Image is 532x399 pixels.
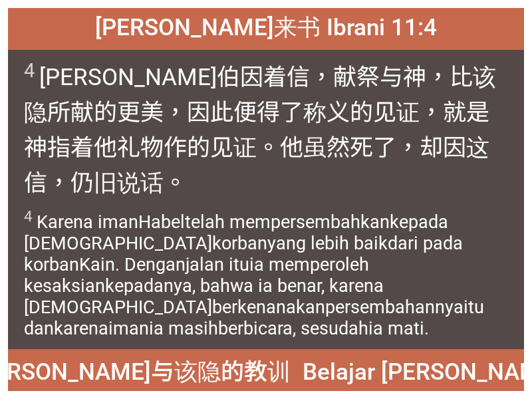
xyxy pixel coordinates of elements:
wg4102: Habel [24,211,484,339]
span: [PERSON_NAME]伯 [24,58,508,199]
wg1223: iman [108,318,429,339]
wg1342: , karena [DEMOGRAPHIC_DATA] [24,275,484,339]
wg846: itu dan [24,297,484,339]
sup: 4 [24,207,33,225]
wg2089: 说话 [117,170,187,197]
wg3844: Kain [24,254,484,339]
wg1223: 此 [24,99,489,197]
wg2378: 更 [24,99,489,197]
wg3140: 。他虽然死了 [24,134,489,197]
wg2532: karena [54,318,429,339]
span: Karena iman [24,207,508,339]
wg2089: berbicara [218,318,429,339]
wg1223: jalan itu [24,254,484,339]
wg6: telah mempersembahkan [24,211,484,339]
wg2378: yang lebih baik [24,233,484,339]
wg3140: kepadanya, bahwa ia benar [24,275,484,339]
wg3844: 美 [24,99,489,197]
wg599: . [424,318,429,339]
wg846: ia masih [149,318,429,339]
wg1435: 作的见证 [24,134,489,197]
wg599: ia mati [368,318,429,339]
wg1511: 义 [24,99,489,197]
wg2535: 所献的 [24,99,489,197]
wg4119: dari pada korban [24,233,484,339]
wg3140: akan [24,297,484,339]
wg4119: ，因 [24,99,489,197]
wg4374: kepada [DEMOGRAPHIC_DATA] [24,211,484,339]
wg1909: 他 [24,134,489,197]
wg3739: ia memperoleh kesaksian [24,254,484,339]
span: [PERSON_NAME]来书 Ibrani 11:4 [95,12,437,43]
sup: 4 [24,59,35,82]
wg2316: berkenan [24,297,484,339]
wg1342: 的见证 [24,99,489,197]
wg2980: 。 [164,170,187,197]
wg2980: , sesudah [293,318,429,339]
wg846: 礼物 [24,134,489,197]
wg2316: 指着 [24,134,489,197]
wg2316: korban [24,233,484,339]
wg2535: . Dengan [24,254,484,339]
wg6: 因着信 [24,64,496,197]
wg1909: persembahannya [24,297,484,339]
wg3739: 便得了称 [24,99,489,197]
wg3140: ，就是神 [24,99,489,197]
